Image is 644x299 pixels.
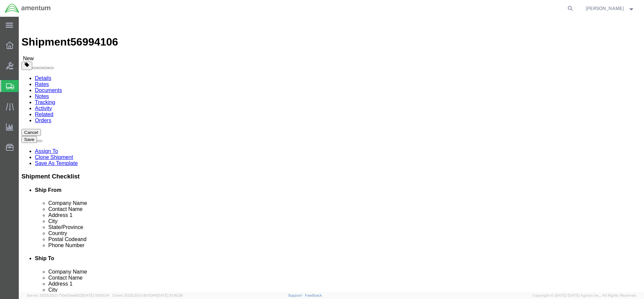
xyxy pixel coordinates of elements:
[585,4,635,12] button: [PERSON_NAME]
[305,293,322,297] a: Feedback
[112,293,183,297] span: Client: 2025.20.0-8b113f4
[586,5,624,12] span: Jessica White
[288,293,305,297] a: Support
[19,17,644,292] iframe: FS Legacy Container
[27,293,109,297] span: Server: 2025.20.0-710e05ee653
[157,293,183,297] span: [DATE] 10:16:38
[82,293,109,297] span: [DATE] 09:51:04
[533,293,636,298] span: Copyright © [DATE]-[DATE] Agistix Inc., All Rights Reserved
[5,3,51,13] img: logo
